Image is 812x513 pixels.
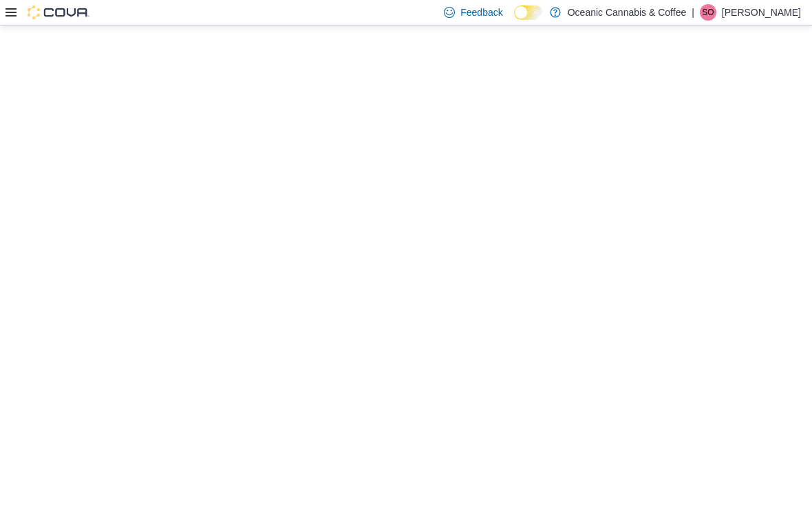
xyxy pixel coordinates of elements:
[460,6,502,19] span: Feedback
[568,4,687,21] p: Oceanic Cannabis & Coffee
[514,6,543,20] input: Dark Mode
[692,4,694,21] p: |
[700,4,716,21] div: Sasha Osmond
[722,4,801,21] p: [PERSON_NAME]
[28,6,89,19] img: Cova
[702,4,714,21] span: SO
